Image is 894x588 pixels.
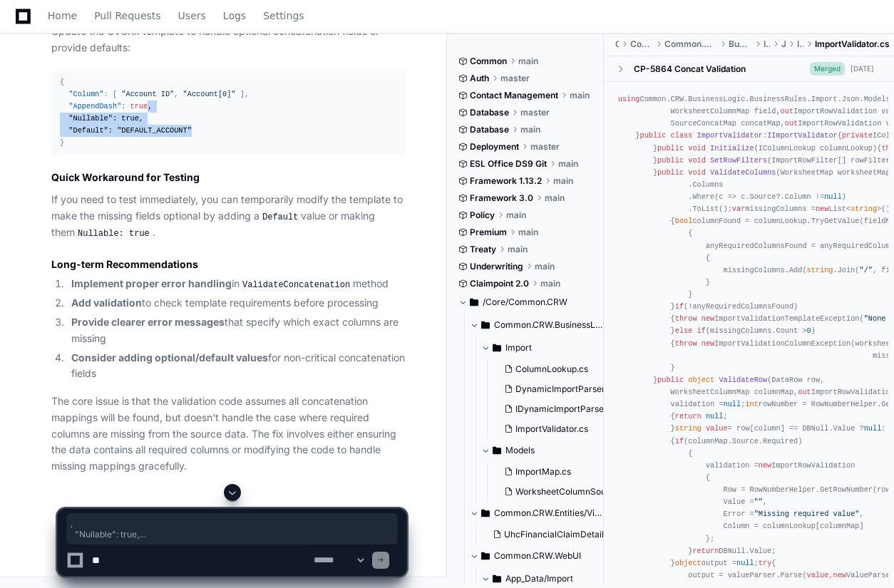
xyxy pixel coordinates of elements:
span: DynamicImportParser.cs [515,383,616,395]
span: if [675,436,684,445]
span: new [816,205,828,213]
span: Claimpoint 2.0 [470,278,529,289]
p: Update the CVSRx template to handle optional concatenation fields or provide defaults: [51,24,406,56]
span: ESL Office DS9 Git [470,158,547,170]
li: for non-critical concatenation fields [67,350,406,383]
span: { [60,78,64,86]
span: Framework 1.13.2 [470,175,542,187]
svg: Directory [493,339,501,356]
button: /Core/Common.CRW [458,291,593,314]
span: throw [675,339,697,347]
span: Json [781,38,785,50]
span: Common [470,56,507,67]
span: main [540,278,560,289]
span: ] [240,90,245,98]
span: /Core/Common.CRW [483,296,567,308]
span: Database [470,107,509,118]
span: Core [615,38,619,50]
span: Merged [810,62,845,76]
h3: Quick Workaround for Testing [51,170,406,185]
span: Import [797,38,803,50]
span: Logs [223,11,246,20]
span: , [174,90,178,98]
span: : [108,126,113,135]
span: new [759,461,771,470]
div: CP-5864 Concat Validation [634,63,746,74]
span: ImportValidator [697,131,763,140]
span: master [530,141,560,153]
span: Common.CRW [630,38,653,50]
li: that specify which exact columns are missing [67,314,406,347]
span: class [671,131,693,140]
span: true [121,114,139,123]
span: "AppendDash" [68,102,121,110]
span: : [113,114,117,123]
span: main [506,210,526,221]
p: If you need to test immediately, you can temporarily modify the template to make the missing fiel... [51,192,406,242]
span: Framework 3.0 [470,192,533,204]
button: ImportMap.cs [498,462,619,482]
span: ValidateRow [719,376,767,384]
span: Contact Management [470,90,558,101]
span: public [657,376,684,384]
li: to check template requirements before processing [67,295,406,311]
strong: Provide clearer error messages [71,316,225,328]
code: ValidateConcatenation [240,279,353,292]
span: "Default" [68,126,108,135]
span: Pull Requests [94,11,160,20]
button: Models [481,439,616,462]
span: public [657,168,684,177]
button: ColumnLookup.cs [498,359,618,379]
span: main [553,175,573,187]
span: IImportValidator [767,131,838,140]
span: out [785,119,798,128]
span: Import [764,38,770,50]
span: 0 [807,326,811,335]
code: Nullable: true [75,227,153,240]
span: throw [675,314,697,323]
span: if [697,326,706,335]
span: IColumnLookup columnLookup [759,143,873,152]
span: BusinessRules [729,38,752,50]
span: ImportMap.cs [515,466,571,478]
span: ImportValidator.cs [815,38,890,50]
span: private [842,131,873,140]
button: Import [481,336,616,359]
span: public [657,155,684,164]
span: [ [113,90,117,98]
span: main [570,90,590,101]
span: out [781,107,793,115]
strong: Consider adding optional/default values [71,351,268,363]
span: : [104,90,108,98]
span: "Account ID" [121,90,174,98]
span: Deployment [470,141,519,153]
span: int [745,400,758,408]
span: main [545,192,565,204]
span: Premium [470,227,507,238]
span: Database [470,124,509,135]
span: bool [675,217,693,225]
span: : [121,102,125,110]
code: Default [260,211,301,224]
span: } [60,138,64,147]
span: main [558,158,578,170]
span: Treaty [470,244,496,255]
span: null [706,412,724,421]
span: , "Nullable": true, "Default": "DEFAULT_ACCOUNT" [71,517,394,540]
span: ( ) [657,143,877,152]
span: "Account[0]" [183,90,236,98]
span: string [675,424,702,433]
svg: Directory [481,316,490,334]
span: ImportValidator.cs [515,423,588,435]
span: object [688,376,714,384]
span: , [148,102,152,110]
p: The core issue is that the validation code assumes all concatenation mappings will be found, but ... [51,393,406,475]
span: Import [505,342,532,354]
span: Models [505,445,535,456]
span: public [657,143,684,152]
span: Common.CRW.BusinessLogic/BusinessRules/Import/Json [494,319,605,331]
span: "Column" [68,90,103,98]
span: Home [48,11,77,20]
span: Users [178,11,206,20]
span: main [518,56,538,67]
